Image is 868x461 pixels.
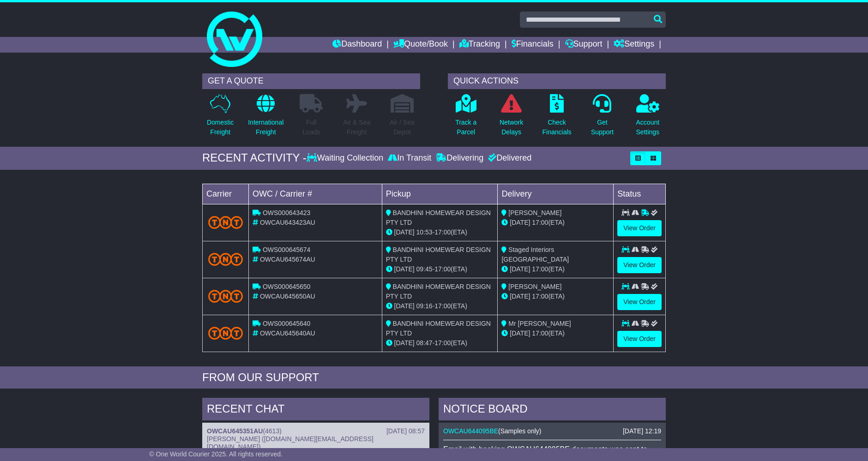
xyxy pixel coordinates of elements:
[202,73,420,89] div: GET A QUOTE
[617,331,662,347] a: View Order
[510,293,530,300] span: [DATE]
[263,209,311,216] span: OWS000643423
[386,320,491,337] span: BANDHINI HOMEWEAR DESIGN PTY LTD
[386,427,425,435] div: [DATE] 08:57
[390,118,415,137] p: Air / Sea Depot
[443,427,498,435] a: OWCAU644095BE
[208,327,243,339] img: TNT_Domestic.png
[501,218,609,228] div: (ETA)
[260,293,315,300] span: OWCAU645650AU
[623,427,661,435] div: [DATE] 12:19
[249,184,382,204] td: OWC / Carrier #
[208,216,243,228] img: TNT_Domestic.png
[532,293,548,300] span: 17:00
[386,153,434,163] div: In Transit
[614,184,666,204] td: Status
[455,118,476,137] p: Track a Parcel
[500,427,539,435] span: Samples only
[542,118,572,137] p: Check Financials
[532,219,548,226] span: 17:00
[247,94,284,142] a: InternationalFreight
[300,118,323,137] p: Full Loads
[202,371,666,384] div: FROM OUR SUPPORT
[499,94,524,142] a: NetworkDelays
[617,257,662,273] a: View Order
[434,265,451,273] span: 17:00
[591,118,614,137] p: Get Support
[617,220,662,236] a: View Order
[542,94,572,142] a: CheckFinancials
[443,427,661,435] div: ( )
[416,265,433,273] span: 09:45
[498,184,614,204] td: Delivery
[434,302,451,310] span: 17:00
[617,294,662,310] a: View Order
[208,290,243,302] img: TNT_Domestic.png
[386,283,491,300] span: BANDHINI HOMEWEAR DESIGN PTY LTD
[208,253,243,265] img: TNT_Domestic.png
[434,228,451,236] span: 17:00
[202,398,429,423] div: RECENT CHAT
[260,329,315,337] span: OWCAU645640AU
[207,118,234,137] p: Domestic Freight
[207,427,425,435] div: ( )
[394,265,415,273] span: [DATE]
[260,256,315,263] span: OWCAU645674AU
[263,320,311,327] span: OWS000645640
[343,118,370,137] p: Air & Sea Freight
[434,339,451,347] span: 17:00
[416,228,433,236] span: 10:53
[202,151,307,165] div: RECENT ACTIVITY -
[510,219,530,226] span: [DATE]
[394,228,415,236] span: [DATE]
[382,184,498,204] td: Pickup
[260,219,315,226] span: OWCAU643423AU
[508,320,571,327] span: Mr [PERSON_NAME]
[510,265,530,273] span: [DATE]
[501,292,609,301] div: (ETA)
[263,246,311,253] span: OWS000645674
[416,339,433,347] span: 08:47
[501,264,609,274] div: (ETA)
[448,73,666,89] div: QUICK ACTIONS
[203,184,249,204] td: Carrier
[248,118,283,137] p: International Freight
[591,94,614,142] a: GetSupport
[510,329,530,337] span: [DATE]
[394,339,415,347] span: [DATE]
[307,153,386,163] div: Waiting Collection
[508,209,561,216] span: [PERSON_NAME]
[386,264,494,274] div: - (ETA)
[207,427,263,435] a: OWCAU645351AU
[508,283,561,290] span: [PERSON_NAME]
[565,37,603,53] a: Support
[614,37,654,53] a: Settings
[416,302,433,310] span: 09:16
[636,118,660,137] p: Account Settings
[393,37,448,53] a: Quote/Book
[332,37,382,53] a: Dashboard
[263,283,311,290] span: OWS000645650
[636,94,660,142] a: AccountSettings
[206,94,234,142] a: DomesticFreight
[386,338,494,348] div: - (ETA)
[532,265,548,273] span: 17:00
[394,302,415,310] span: [DATE]
[501,329,609,338] div: (ETA)
[386,301,494,311] div: - (ETA)
[265,427,279,435] span: 4613
[434,153,486,163] div: Delivering
[455,94,477,142] a: Track aParcel
[149,450,283,458] span: © One World Courier 2025. All rights reserved.
[500,118,523,137] p: Network Delays
[501,246,569,263] span: Staged Interiors [GEOGRAPHIC_DATA]
[386,209,491,226] span: BANDHINI HOMEWEAR DESIGN PTY LTD
[207,435,374,450] span: [PERSON_NAME] ([DOMAIN_NAME][EMAIL_ADDRESS][DOMAIN_NAME])
[386,228,494,237] div: - (ETA)
[439,398,666,423] div: NOTICE BOARD
[459,37,500,53] a: Tracking
[512,37,554,53] a: Financials
[386,246,491,263] span: BANDHINI HOMEWEAR DESIGN PTY LTD
[532,329,548,337] span: 17:00
[486,153,531,163] div: Delivered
